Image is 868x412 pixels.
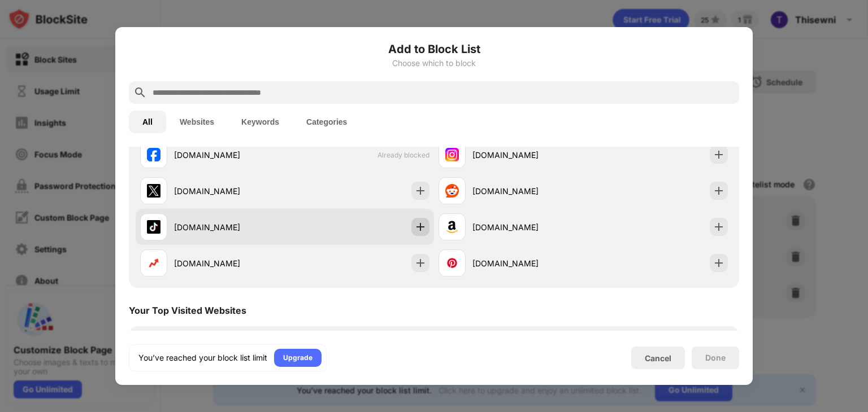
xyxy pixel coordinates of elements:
[129,41,739,58] h6: Add to Block List
[129,305,246,316] div: Your Top Visited Websites
[472,149,583,161] div: [DOMAIN_NAME]
[472,257,583,269] div: [DOMAIN_NAME]
[147,220,160,234] img: favicons
[147,256,160,270] img: favicons
[138,352,267,363] div: You’ve reached your block list limit
[174,221,285,233] div: [DOMAIN_NAME]
[147,148,160,161] img: favicons
[645,353,671,363] div: Cancel
[445,220,459,234] img: favicons
[472,185,583,197] div: [DOMAIN_NAME]
[293,111,361,133] button: Categories
[445,184,459,198] img: favicons
[129,59,739,68] div: Choose which to block
[174,149,285,161] div: [DOMAIN_NAME]
[129,111,166,133] button: All
[445,256,459,270] img: favicons
[377,151,429,159] span: Already blocked
[166,111,228,133] button: Websites
[472,221,583,233] div: [DOMAIN_NAME]
[174,185,285,197] div: [DOMAIN_NAME]
[174,257,285,269] div: [DOMAIN_NAME]
[228,111,293,133] button: Keywords
[705,353,726,362] div: Done
[147,184,160,198] img: favicons
[445,148,459,161] img: favicons
[283,352,313,363] div: Upgrade
[133,86,147,99] img: search.svg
